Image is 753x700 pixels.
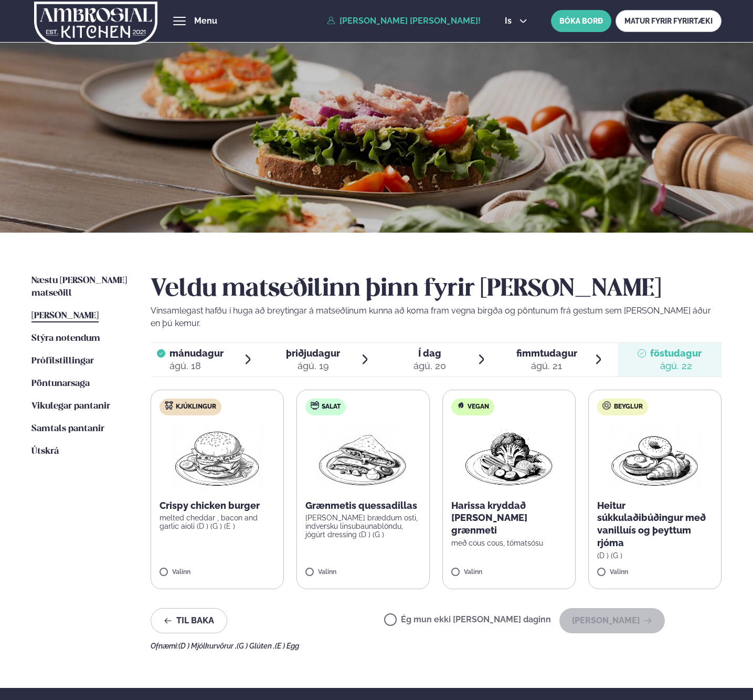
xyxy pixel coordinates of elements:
h2: Veldu matseðilinn þinn fyrir [PERSON_NAME] [151,275,722,304]
span: (D ) Mjólkurvörur , [178,642,237,650]
span: þriðjudagur [286,348,340,359]
p: Harissa kryddað [PERSON_NAME] grænmeti [451,499,567,537]
p: [PERSON_NAME] bræddum osti, indversku linsubaunablöndu, jógúrt dressing (D ) (G ) [305,514,421,539]
img: chicken.svg [165,401,173,410]
span: (E ) Egg [275,642,299,650]
span: Næstu [PERSON_NAME] matseðill [31,276,127,298]
p: Heitur súkkulaðibúðingur með vanilluís og þeyttum rjóma [597,499,713,550]
img: Vegan.png [463,424,555,491]
span: Stýra notendum [31,334,100,343]
span: mánudagur [169,348,224,359]
button: is [496,17,536,25]
span: Samtals pantanir [31,424,104,433]
button: hamburger [173,15,186,27]
span: fimmtudagur [516,348,577,359]
img: salad.svg [311,401,319,410]
div: ágú. 18 [169,360,224,372]
div: ágú. 21 [516,360,577,372]
span: Í dag [413,347,446,360]
a: Næstu [PERSON_NAME] matseðill [31,275,130,300]
img: Croissant.png [609,424,701,491]
a: Pöntunarsaga [31,378,90,390]
span: Pöntunarsaga [31,379,90,388]
p: melted cheddar , bacon and garlic aioli (D ) (G ) (E ) [160,514,275,530]
span: [PERSON_NAME] [31,311,99,320]
a: [PERSON_NAME] [PERSON_NAME]! [327,16,481,26]
div: ágú. 22 [650,360,702,372]
img: bagle-new-16px.svg [602,401,611,410]
a: MATUR FYRIR FYRIRTÆKI [616,10,722,32]
a: [PERSON_NAME] [31,310,99,322]
span: föstudagur [650,348,702,359]
img: Hamburger.png [171,424,263,491]
a: Stýra notendum [31,332,100,345]
img: logo [34,2,158,45]
span: Vegan [468,403,489,411]
button: [PERSON_NAME] [559,608,665,633]
p: Vinsamlegast hafðu í huga að breytingar á matseðlinum kunna að koma fram vegna birgða og pöntunum... [151,305,722,330]
p: með cous cous, tómatsósu [451,539,567,547]
div: ágú. 20 [413,360,446,372]
span: (G ) Glúten , [237,642,275,650]
span: Kjúklingur [176,403,216,411]
button: BÓKA BORÐ [551,10,611,32]
img: Quesadilla.png [317,424,409,491]
div: Ofnæmi: [151,642,722,650]
p: (D ) (G ) [597,551,713,560]
p: Crispy chicken burger [160,499,275,512]
a: Samtals pantanir [31,423,104,435]
p: Grænmetis quessadillas [305,499,421,512]
span: Útskrá [31,447,59,456]
img: Vegan.svg [457,401,465,410]
span: Prófílstillingar [31,357,94,365]
span: Vikulegar pantanir [31,402,110,411]
button: Til baka [151,608,227,633]
a: Útskrá [31,445,59,458]
a: Prófílstillingar [31,355,94,368]
span: Beyglur [614,403,643,411]
span: is [505,17,515,25]
a: Vikulegar pantanir [31,400,110,413]
span: Salat [322,403,341,411]
div: ágú. 19 [286,360,340,372]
